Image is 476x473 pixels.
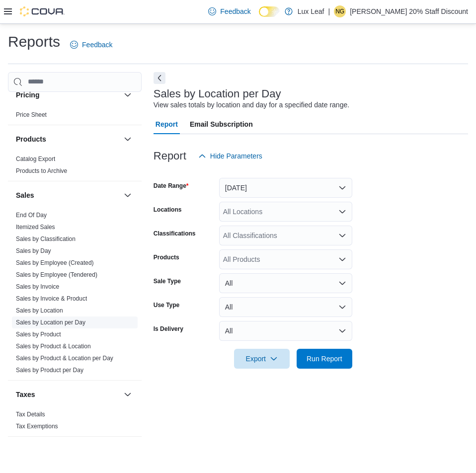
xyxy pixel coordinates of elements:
[16,390,120,399] button: Taxes
[16,423,58,430] a: Tax Exemptions
[156,114,178,134] span: Report
[328,5,330,17] p: |
[259,17,259,17] span: Dark Mode
[16,235,76,243] span: Sales by Classification
[16,247,51,254] a: Sales by Day
[194,146,266,166] button: Hide Parameters
[122,89,134,101] button: Pricing
[219,321,352,341] button: All
[16,307,63,314] a: Sales by Location
[16,307,63,315] span: Sales by Location
[8,408,142,436] div: Taxes
[16,319,85,326] a: Sales by Location per Day
[16,167,67,174] a: Products to Archive
[16,247,51,255] span: Sales by Day
[154,72,165,84] button: Next
[154,301,179,309] label: Use Type
[16,190,120,200] button: Sales
[16,134,120,144] button: Products
[190,114,253,134] span: Email Subscription
[16,156,55,162] a: Catalog Export
[154,277,181,285] label: Sale Type
[16,331,61,338] a: Sales by Product
[297,349,352,369] button: Run Report
[350,5,468,17] p: [PERSON_NAME] 20% Staff Discount
[16,211,47,219] span: End Of Day
[240,349,284,369] span: Export
[219,297,352,317] button: All
[154,206,182,214] label: Locations
[16,354,113,362] span: Sales by Product & Location per Day
[220,6,250,16] span: Feedback
[16,283,59,290] a: Sales by Invoice
[154,100,349,110] div: View sales totals by location and day for a specified date range.
[338,255,346,263] button: Open list of options
[16,411,45,418] a: Tax Details
[16,318,85,326] span: Sales by Location per Day
[16,390,35,399] h3: Taxes
[16,367,83,374] a: Sales by Product per Day
[82,40,112,50] span: Feedback
[16,330,61,338] span: Sales by Product
[16,155,55,163] span: Catalog Export
[8,109,142,125] div: Pricing
[16,236,76,242] a: Sales by Classification
[154,325,183,333] label: Is Delivery
[154,230,196,237] label: Classifications
[259,6,280,17] input: Dark Mode
[16,343,91,350] a: Sales by Product & Location
[16,259,94,266] a: Sales by Employee (Created)
[122,133,134,145] button: Products
[16,90,39,100] h3: Pricing
[298,5,324,17] p: Lux Leaf
[16,271,97,278] a: Sales by Employee (Tendered)
[234,349,290,369] button: Export
[338,208,346,216] button: Open list of options
[16,271,97,279] span: Sales by Employee (Tendered)
[335,5,344,17] span: NG
[16,223,55,231] span: Itemized Sales
[66,35,116,55] a: Feedback
[122,389,134,400] button: Taxes
[16,190,34,200] h3: Sales
[154,182,189,190] label: Date Range
[16,224,55,231] a: Itemized Sales
[16,90,120,100] button: Pricing
[204,1,254,21] a: Feedback
[16,410,45,418] span: Tax Details
[16,422,58,430] span: Tax Exemptions
[16,111,47,119] span: Price Sheet
[8,153,142,181] div: Products
[16,342,91,350] span: Sales by Product & Location
[122,189,134,201] button: Sales
[219,178,352,198] button: [DATE]
[16,167,67,175] span: Products to Archive
[8,209,142,380] div: Sales
[16,355,113,362] a: Sales by Product & Location per Day
[219,273,352,293] button: All
[16,111,47,118] a: Price Sheet
[16,295,87,302] a: Sales by Invoice & Product
[16,366,83,374] span: Sales by Product per Day
[334,5,346,17] div: Nicole Gorgichuk 20% Staff Discount
[154,253,179,261] label: Products
[8,32,60,52] h1: Reports
[16,283,59,291] span: Sales by Invoice
[154,150,186,162] h3: Report
[307,354,342,364] span: Run Report
[16,295,87,303] span: Sales by Invoice & Product
[16,259,94,267] span: Sales by Employee (Created)
[16,134,46,144] h3: Products
[16,212,47,219] a: End Of Day
[20,6,65,16] img: Cova
[210,151,262,161] span: Hide Parameters
[154,88,281,100] h3: Sales by Location per Day
[338,232,346,239] button: Open list of options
